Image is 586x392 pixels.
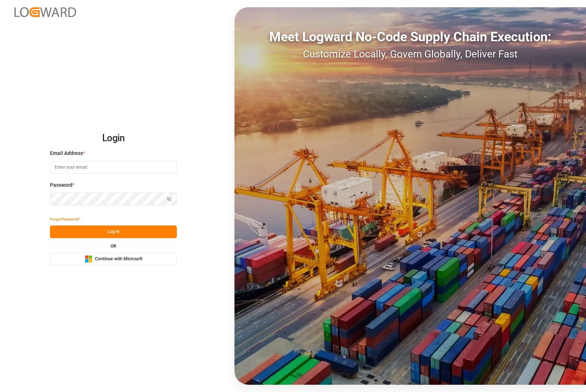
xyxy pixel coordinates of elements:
[234,27,586,47] div: Meet Logward No-Code Supply Chain Execution:
[50,213,80,225] button: Forgot Password?
[95,256,142,262] span: Continue with Microsoft
[50,149,83,157] span: Email Address
[14,7,76,17] img: Logward_new_orange.png
[50,161,177,174] input: Enter your email
[111,244,116,248] small: OR
[50,181,72,189] span: Password
[50,127,177,150] h2: Login
[50,225,177,238] button: Log In
[234,47,586,62] div: Customize Locally, Govern Globally, Deliver Fast
[50,253,177,265] button: Continue with Microsoft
